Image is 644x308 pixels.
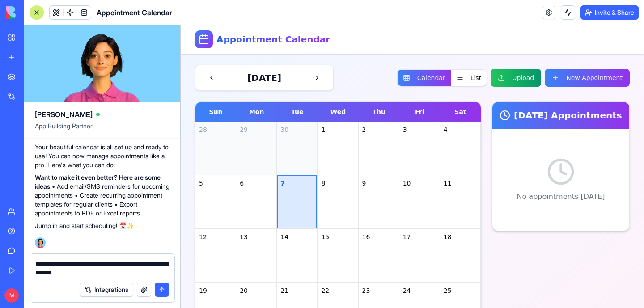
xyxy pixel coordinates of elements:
span: 12 [18,207,26,216]
span: 24 [222,261,230,270]
span: [PERSON_NAME] [35,109,93,120]
span: 16 [182,207,190,216]
span: 1 [140,100,144,109]
span: 28 [18,100,26,109]
p: No appointments [DATE] [319,166,441,177]
img: Ella_00000_wcx2te.png [35,237,46,248]
img: logo [6,6,62,19]
span: App Building Partner [35,122,169,138]
span: 19 [18,261,26,270]
div: Wed [137,77,178,97]
span: 10 [222,154,230,163]
span: 30 [100,100,108,109]
span: 14 [100,207,108,216]
div: Fri [219,77,259,97]
button: List [270,45,306,61]
span: 17 [222,207,230,216]
span: 11 [263,154,271,163]
span: M [4,288,19,303]
button: New Appointment [364,44,449,62]
a: Appointment Calendar [14,5,149,23]
span: 25 [263,261,271,270]
div: Tue [96,77,137,97]
div: Mon [55,77,96,97]
p: Jump in and start scheduling! 📅✨ [35,221,169,230]
span: 4 [263,100,267,109]
button: Calendar [217,45,270,61]
p: Your beautiful calendar is all set up and ready to use! You can now manage appointments like a pr... [35,143,169,169]
span: 22 [140,261,148,270]
h2: [DATE] Appointments [319,84,441,97]
span: 13 [59,207,67,216]
p: • Add email/SMS reminders for upcoming appointments • Create recurring appointment templates for ... [35,173,169,218]
span: 8 [140,154,144,163]
span: 7 [100,154,104,163]
span: 15 [140,207,148,216]
h2: [DATE] [43,46,124,59]
span: 6 [59,154,63,163]
h1: Appointment Calendar [36,8,149,21]
button: Integrations [80,283,133,297]
div: Sat [259,77,300,97]
span: 29 [59,100,67,109]
button: Upload [310,44,360,62]
div: Thu [178,77,219,97]
strong: Want to make it even better? Here are some ideas: [35,173,161,190]
span: 21 [100,261,108,270]
span: 23 [182,261,190,270]
span: 2 [182,100,186,109]
div: Sun [15,77,55,97]
span: 20 [59,261,67,270]
span: Appointment Calendar [97,7,172,18]
button: Invite & Share [580,5,639,20]
span: 3 [222,100,226,109]
span: 9 [182,154,186,163]
span: 5 [18,154,22,163]
span: 18 [263,207,271,216]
